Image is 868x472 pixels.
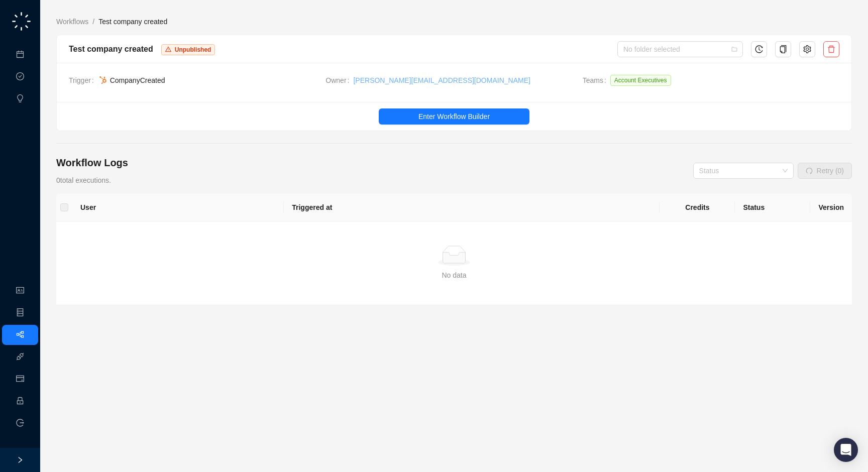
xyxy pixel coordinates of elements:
span: copy [779,45,787,53]
span: 0 total executions. [56,176,111,184]
div: Test company created [69,43,153,55]
th: Credits [660,194,735,221]
span: delete [827,45,835,53]
h4: Workflow Logs [56,156,128,170]
span: Teams [583,75,610,90]
span: right [17,456,24,463]
th: User [72,194,284,221]
button: Retry (0) [798,163,852,179]
span: Trigger [69,75,98,86]
th: Status [735,194,810,221]
img: logo-small-C4UdH2pc.png [10,10,33,33]
div: Open Intercom Messenger [834,438,858,462]
li: / [92,16,94,27]
span: setting [803,45,811,53]
span: Owner [325,75,353,86]
span: Enter Workflow Builder [418,111,490,122]
span: Unpublished [175,46,211,53]
a: Workflows [54,16,90,27]
span: Company Created [110,76,165,84]
button: Enter Workflow Builder [379,108,529,125]
a: Enter Workflow Builder [57,108,851,125]
span: warning [165,46,171,52]
th: Version [810,194,852,221]
a: [PERSON_NAME][EMAIL_ADDRESS][DOMAIN_NAME] [353,75,530,86]
span: folder [731,46,737,52]
span: history [755,45,763,53]
span: logout [16,419,24,427]
th: Triggered at [284,194,660,221]
div: No data [68,270,840,281]
span: Test company created [98,18,167,26]
span: Account Executives [610,75,671,86]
